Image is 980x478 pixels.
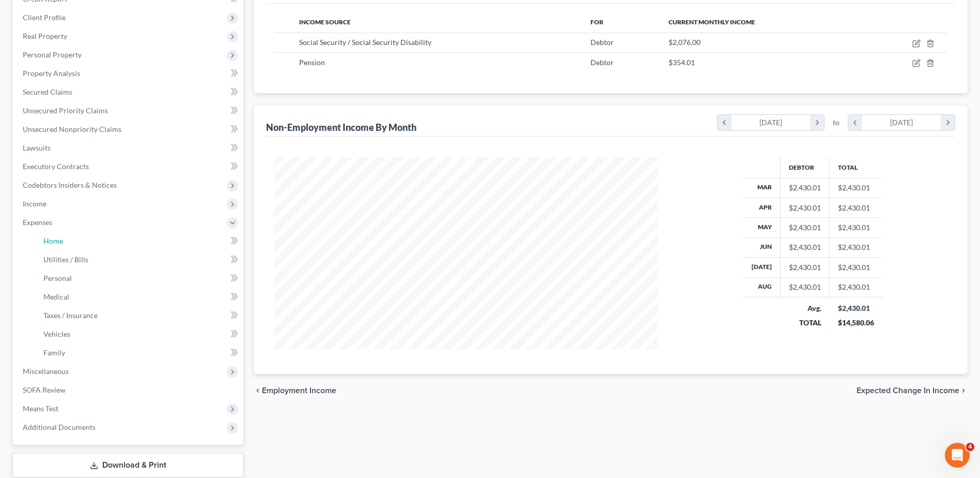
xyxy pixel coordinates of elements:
[789,282,821,292] div: $2,430.01
[43,255,88,264] span: Utilities / Bills
[23,87,72,96] span: Secured Claims
[668,58,695,67] span: $354.01
[35,343,243,362] a: Family
[838,318,874,328] div: $14,580.06
[590,18,603,26] span: For
[732,115,811,130] div: [DATE]
[590,38,614,47] span: Debtor
[857,386,968,395] button: Expected Change in Income chevron_right
[254,386,262,395] i: chevron_left
[830,157,882,178] th: Total
[743,178,781,198] th: Mar
[43,311,98,320] span: Taxes / Insurance
[848,115,862,130] i: chevron_left
[743,258,781,277] th: [DATE]
[830,258,882,277] td: $2,430.01
[590,58,614,67] span: Debtor
[862,115,941,130] div: [DATE]
[14,64,243,83] a: Property Analysis
[43,236,63,245] span: Home
[830,277,882,297] td: $2,430.01
[35,232,243,250] a: Home
[833,117,839,128] span: to
[23,218,52,227] span: Expenses
[810,115,824,130] i: chevron_right
[23,50,82,59] span: Personal Property
[14,83,243,101] a: Secured Claims
[781,157,830,178] th: Debtor
[789,303,821,313] div: Avg.
[789,262,821,273] div: $2,430.01
[789,183,821,193] div: $2,430.01
[959,386,968,395] i: chevron_right
[43,274,72,282] span: Personal
[23,367,69,376] span: Miscellaneous
[23,385,66,394] span: SOFA Review
[43,292,69,301] span: Medical
[266,121,416,133] div: Non-Employment Income By Month
[23,69,80,78] span: Property Analysis
[23,125,121,133] span: Unsecured Nonpriority Claims
[789,318,821,328] div: TOTAL
[14,139,243,157] a: Lawsuits
[23,13,66,22] span: Client Profile
[23,162,89,171] span: Executory Contracts
[789,222,821,233] div: $2,430.01
[35,250,243,269] a: Utilities / Bills
[668,18,755,26] span: Current Monthly Income
[35,325,243,343] a: Vehicles
[23,423,96,431] span: Additional Documents
[789,203,821,213] div: $2,430.01
[299,38,431,47] span: Social Security / Social Security Disability
[743,218,781,237] th: May
[830,198,882,217] td: $2,430.01
[23,143,51,152] span: Lawsuits
[35,288,243,306] a: Medical
[23,106,108,115] span: Unsecured Priority Claims
[789,242,821,252] div: $2,430.01
[299,58,325,67] span: Pension
[966,443,974,451] span: 4
[668,38,701,47] span: $2,076.00
[857,386,959,395] span: Expected Change in Income
[23,199,46,208] span: Income
[830,178,882,198] td: $2,430.01
[830,218,882,237] td: $2,430.01
[941,115,955,130] i: chevron_right
[14,120,243,139] a: Unsecured Nonpriority Claims
[14,101,243,120] a: Unsecured Priority Claims
[945,443,970,468] iframe: Intercom live chat
[35,269,243,288] a: Personal
[43,330,70,338] span: Vehicles
[830,237,882,257] td: $2,430.01
[23,32,67,40] span: Real Property
[262,386,336,395] span: Employment Income
[718,115,732,130] i: chevron_left
[23,181,117,189] span: Codebtors Insiders & Notices
[254,386,336,395] button: chevron_left Employment Income
[14,381,243,399] a: SOFA Review
[743,198,781,217] th: Apr
[743,237,781,257] th: Jun
[838,303,874,313] div: $2,430.01
[14,157,243,176] a: Executory Contracts
[23,404,58,413] span: Means Test
[43,348,65,357] span: Family
[743,277,781,297] th: Aug
[12,453,243,477] a: Download & Print
[35,306,243,325] a: Taxes / Insurance
[299,18,351,26] span: Income Source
